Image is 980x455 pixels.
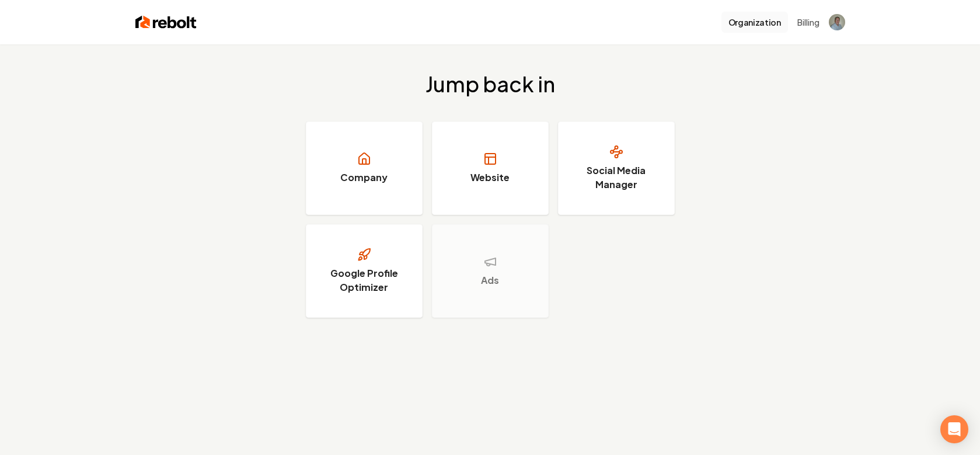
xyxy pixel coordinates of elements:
h3: Company [340,171,388,185]
div: Open Intercom Messenger [940,415,968,443]
img: Rebolt Logo [135,14,197,30]
h3: Social Media Manager [573,164,660,192]
h3: Website [470,171,510,185]
a: Social Media Manager [558,121,675,215]
h3: Ads [481,273,499,287]
button: Open user button [829,14,845,30]
button: Organization [721,12,788,33]
a: Company [306,121,423,215]
a: Google Profile Optimizer [306,224,423,318]
h2: Jump back in [426,72,555,96]
img: David Kalasz [829,14,845,30]
h3: Google Profile Optimizer [320,266,408,294]
button: Billing [797,16,819,28]
a: Website [432,121,549,215]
